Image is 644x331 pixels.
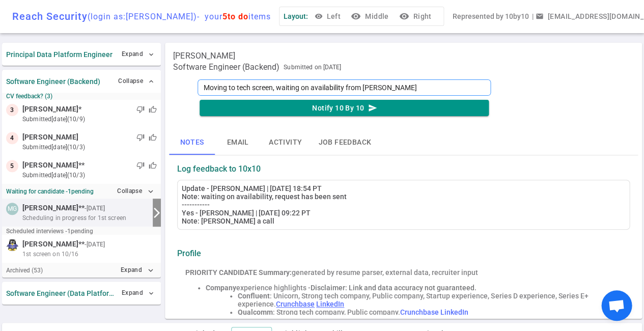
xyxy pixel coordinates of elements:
span: expand_less [147,77,155,86]
span: thumb_down [136,161,145,170]
span: thumb_up [149,161,157,170]
button: Expandexpand_more [118,263,157,278]
small: submitted [DATE] (10/9) [22,115,157,124]
small: - [DATE] [85,240,105,249]
strong: Principal Data Platform Engineer [6,50,113,59]
button: visibilityMiddle [349,7,393,26]
li: : Unicorn, Strong tech company, Public company, Startup experience, Series D experience, Series E... [238,292,622,308]
span: thumb_down [136,133,145,142]
span: [PERSON_NAME] [173,51,235,61]
span: expand_more [147,289,155,297]
a: LinkedIn [316,300,344,308]
span: expand_more [147,50,155,59]
div: Update - [PERSON_NAME] | [DATE] 18:54 PT Note: waiting on availability, request has been sent ---... [182,184,625,225]
span: [PERSON_NAME] [22,203,78,213]
i: expand_more [146,187,155,196]
i: arrow_forward_ios [151,207,163,219]
strong: Profile [177,249,201,258]
button: visibilityRight [397,7,435,26]
button: Job feedback [310,130,379,155]
span: Submitted on [DATE] [284,62,341,72]
strong: Log feedback to 10x10 [177,164,261,174]
strong: Company [206,284,236,292]
button: Collapseexpand_more [115,184,157,199]
i: visibility [399,11,409,21]
div: MG [6,203,18,215]
div: basic tabs example [169,130,638,155]
small: CV feedback? (3) [6,93,157,100]
span: thumb_down [136,105,145,114]
button: Collapse [116,74,157,89]
span: (login as: [PERSON_NAME] ) [88,12,197,21]
div: 4 [6,132,18,144]
strong: PRIORITY CANDIDATE Summary: [185,268,292,277]
i: visibility [351,11,361,21]
small: submitted [DATE] (10/3) [22,143,157,152]
li: experience highlights - [206,284,622,292]
span: thumb_up [149,105,157,114]
small: - [DATE] [85,204,105,213]
span: visibility [314,12,322,20]
textarea: Moving to tech screen, waiting on availability from [PERSON_NAME] [198,79,491,96]
span: thumb_up [149,133,157,142]
span: Layout: [284,12,308,20]
span: Scheduling in progress for 1st screen [22,213,126,223]
div: Open chat [601,290,632,321]
strong: Waiting for candidate - 1 pending [6,188,94,195]
small: Scheduled interviews - 1 pending [6,228,93,235]
button: Expand [119,286,157,300]
div: generated by resume parser, external data, recruiter input [185,268,622,277]
strong: Software Engineer (Backend) [6,77,100,86]
img: e0b1fa9d2abe6e1076f2b06aa2dcdcb6 [6,239,18,251]
button: Notify 10 By 10send [200,100,489,117]
li: : Strong tech company, Public company. [238,308,622,316]
span: 1st screen on 10/16 [22,250,79,259]
span: Software Engineer (Backend) [173,62,279,72]
strong: Software Engineer (Data Platform) [6,289,115,297]
i: send [368,103,377,113]
a: Crunchbase [400,308,439,316]
div: 5 [6,160,18,172]
button: Notes [169,130,215,155]
button: Email [215,130,261,155]
div: Reach Security [12,10,271,22]
span: Disclaimer: Link and data accuracy not guaranteed. [311,284,477,292]
small: submitted [DATE] (10/3) [22,171,157,180]
span: [PERSON_NAME] [22,132,78,143]
span: 5 to do [222,12,248,21]
a: Crunchbase [276,300,315,308]
span: [PERSON_NAME] [22,239,78,250]
div: 3 [6,104,18,116]
span: [PERSON_NAME] [22,104,78,115]
span: [PERSON_NAME] [22,160,78,171]
span: - your items [197,12,271,21]
small: Archived ( 53 ) [6,267,43,274]
button: Expand [119,47,157,62]
strong: Qualcomm [238,308,273,316]
i: expand_more [146,266,155,275]
strong: Confluent [238,292,270,300]
span: email [535,12,543,20]
a: LinkedIn [440,308,468,316]
button: Left [312,7,345,26]
button: Activity [261,130,310,155]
